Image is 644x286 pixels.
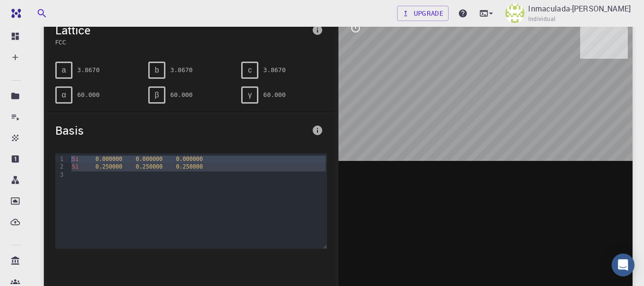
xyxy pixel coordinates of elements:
[308,21,327,40] button: info
[170,86,193,103] pre: 60.000
[155,91,159,99] span: β
[8,9,21,18] img: logo
[170,62,193,78] pre: 3.8670
[528,14,555,24] span: Individual
[505,4,524,23] img: Inmaculada-Ri Plaza Gómez
[55,163,65,170] div: 2
[136,163,163,170] span: 0.250000
[55,123,308,138] span: Basis
[263,62,286,78] pre: 3.8670
[72,163,79,170] span: Si
[77,86,100,103] pre: 60.000
[55,22,308,38] span: Lattice
[95,156,122,162] span: 0.000000
[61,91,66,99] span: α
[263,86,286,103] pre: 60.000
[55,38,308,46] span: FCC
[397,6,449,21] a: Upgrade
[528,3,631,14] p: Inmaculada-[PERSON_NAME]
[176,156,203,162] span: 0.000000
[55,171,65,179] div: 3
[176,163,203,170] span: 0.250000
[612,254,634,276] div: Open Intercom Messenger
[155,66,159,74] span: b
[55,155,65,163] div: 1
[248,91,252,99] span: γ
[95,163,122,170] span: 0.250000
[19,7,53,15] span: Soporte
[72,156,79,162] span: Si
[77,62,100,78] pre: 3.8670
[62,66,66,74] span: a
[308,121,327,140] button: info
[248,66,252,74] span: c
[136,156,163,162] span: 0.000000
